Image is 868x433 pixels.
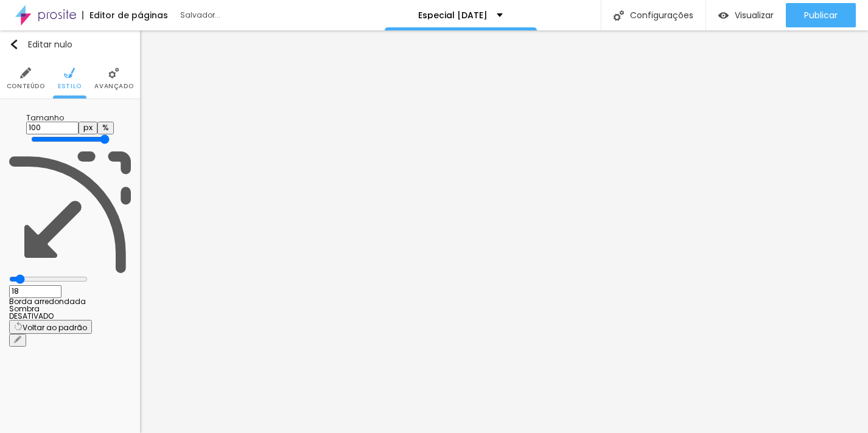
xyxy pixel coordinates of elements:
[89,9,168,21] font: Editor de páginas
[7,81,45,91] font: Conteúdo
[786,3,856,27] button: Publicar
[180,10,220,20] font: Salvador...
[9,320,92,334] button: Voltar ao padrão
[26,113,64,123] font: Tamanho
[735,9,774,21] font: Visualizar
[614,10,624,21] img: Ícone
[23,322,87,333] font: Voltar ao padrão
[9,296,86,307] font: Borda arredondada
[58,81,82,91] font: Estilo
[20,68,31,78] img: Ícone
[9,311,54,321] font: DESATIVADO
[79,122,97,134] button: px
[83,122,93,133] font: px
[102,122,109,133] font: %
[718,10,729,21] img: view-1.svg
[28,38,72,50] font: Editar nulo
[418,9,488,21] font: Especial [DATE]
[804,9,838,21] font: Publicar
[706,3,786,27] button: Visualizar
[9,40,19,49] img: Ícone
[97,122,114,134] button: %
[108,68,119,78] img: Ícone
[64,68,75,78] img: Ícone
[94,81,133,91] font: Avançado
[630,9,693,21] font: Configurações
[9,151,131,273] img: Ícone
[9,303,40,314] font: Sombra
[140,30,868,433] iframe: Editor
